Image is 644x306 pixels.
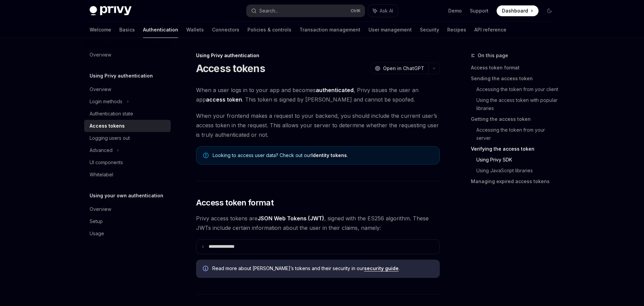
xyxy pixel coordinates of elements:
[380,7,393,14] span: Ask AI
[90,134,130,142] div: Logging users out
[84,169,171,181] a: Whitelabel
[90,110,133,118] div: Authentication state
[351,8,361,14] span: Ctrl K
[90,205,111,213] div: Overview
[368,5,398,17] button: Ask AI
[471,144,560,154] a: Verifying the access token
[471,62,560,73] a: Access token format
[470,7,488,14] a: Support
[203,266,210,272] svg: Info
[371,63,428,74] button: Open in ChatGPT
[544,5,555,16] button: Toggle dark mode
[213,152,433,159] span: Looking to access user data? Check out our .
[476,125,560,144] a: Accessing the token from your server
[90,85,111,93] div: Overview
[90,6,132,16] img: dark logo
[90,146,113,154] div: Advanced
[90,122,125,130] div: Access tokens
[119,22,135,38] a: Basics
[143,22,178,38] a: Authentication
[84,132,171,144] a: Logging users out
[203,153,209,158] svg: Note
[90,192,163,200] h5: Using your own authentication
[196,62,265,74] h1: Access tokens
[196,214,440,233] span: Privy access tokens are , signed with the ES256 algorithm. These JWTs include certain information...
[90,22,111,38] a: Welcome
[476,154,560,165] a: Using Privy SDK
[196,85,440,104] span: When a user logs in to your app and becomes , Privy issues the user an app . This token is signed...
[196,197,274,208] span: Access token format
[90,230,104,238] div: Usage
[90,171,113,179] div: Whitelabel
[212,265,433,272] span: Read more about [PERSON_NAME]’s tokens and their security in our .
[502,7,528,14] span: Dashboard
[84,120,171,132] a: Access tokens
[474,22,506,38] a: API reference
[212,22,239,38] a: Connectors
[90,72,153,80] h5: Using Privy authentication
[90,217,103,225] div: Setup
[90,158,123,167] div: UI components
[246,5,365,17] button: Search...CtrlK
[383,65,424,72] span: Open in ChatGPT
[84,49,171,61] a: Overview
[476,95,560,114] a: Using the access token with popular libraries
[196,52,440,59] div: Using Privy authentication
[206,96,242,103] strong: access token
[447,22,466,38] a: Recipes
[247,22,291,38] a: Policies & controls
[364,265,399,271] a: security guide
[300,22,360,38] a: Transaction management
[448,7,462,14] a: Demo
[368,22,412,38] a: User management
[311,152,347,158] a: Identity tokens
[84,215,171,227] a: Setup
[196,111,440,139] span: When your frontend makes a request to your backend, you should include the current user’s access ...
[471,176,560,187] a: Managing expired access tokens
[497,5,539,16] a: Dashboard
[90,97,122,106] div: Login methods
[186,22,204,38] a: Wallets
[476,165,560,176] a: Using JavaScript libraries
[258,215,324,222] a: JSON Web Tokens (JWT)
[471,73,560,84] a: Sending the access token
[471,114,560,125] a: Getting the access token
[259,7,278,15] div: Search...
[420,22,439,38] a: Security
[84,203,171,215] a: Overview
[84,108,171,120] a: Authentication state
[476,84,560,95] a: Accessing the token from your client
[84,227,171,240] a: Usage
[316,87,354,93] strong: authenticated
[90,51,111,59] div: Overview
[84,156,171,169] a: UI components
[84,83,171,95] a: Overview
[478,51,508,60] span: On this page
